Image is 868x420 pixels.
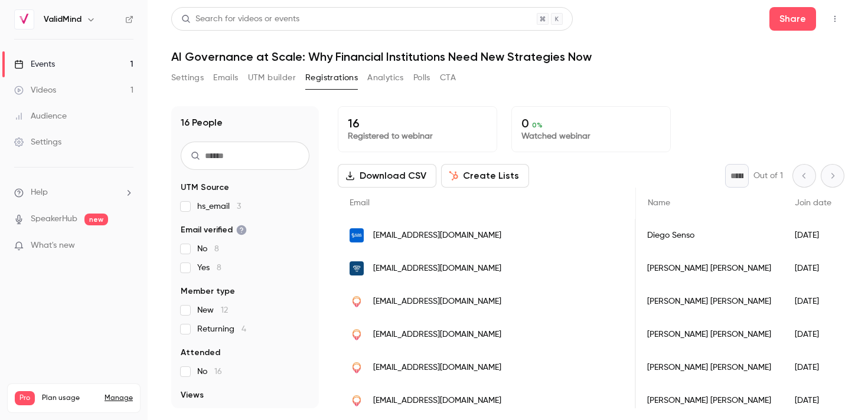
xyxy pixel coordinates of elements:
div: [DATE] [783,351,843,384]
span: hs_email [197,201,241,212]
span: Email verified [181,224,247,236]
img: sas.com [350,228,364,242]
span: 8 [214,245,219,253]
div: Diego Senso [635,219,783,252]
span: new [84,214,108,225]
span: Attended [181,347,220,359]
span: No [197,243,219,255]
button: Emails [213,68,238,87]
div: [PERSON_NAME] [PERSON_NAME] [635,351,783,384]
span: 0 % [532,121,543,129]
span: 3 [237,202,241,211]
p: Out of 1 [753,170,783,182]
div: [PERSON_NAME] [PERSON_NAME] [635,318,783,351]
div: [DATE] [783,384,843,417]
button: Share [769,7,816,31]
button: Analytics [367,68,404,87]
div: [DATE] [783,318,843,351]
span: 12 [221,306,228,314]
button: Settings [171,68,204,87]
button: Registrations [305,68,358,87]
span: New [197,304,228,316]
span: [EMAIL_ADDRESS][DOMAIN_NAME] [373,395,501,407]
span: Returning [197,323,246,335]
span: Help [31,186,48,199]
span: Yes [197,262,221,274]
span: Name [648,199,670,207]
span: No [197,366,222,378]
iframe: Noticeable Trigger [119,241,133,251]
p: 16 [348,116,487,130]
span: Email [350,199,370,207]
a: SpeakerHub [31,213,77,225]
p: 0 [521,116,661,130]
div: Audience [14,110,67,122]
img: instantiations.com [350,393,364,408]
span: Views [181,389,204,401]
div: [PERSON_NAME] [PERSON_NAME] [635,384,783,417]
li: help-dropdown-opener [14,186,133,199]
div: [PERSON_NAME] [PERSON_NAME] [635,285,783,318]
span: [EMAIL_ADDRESS][DOMAIN_NAME] [373,329,501,341]
h1: AI Governance at Scale: Why Financial Institutions Need New Strategies Now [171,50,844,64]
img: northwesternmutual.com [350,261,364,275]
span: UTM Source [181,182,229,193]
div: Videos [14,84,56,96]
p: Watched webinar [521,130,661,142]
span: Member type [181,286,235,297]
span: 8 [217,264,221,272]
span: [EMAIL_ADDRESS][DOMAIN_NAME] [373,229,501,242]
h6: ValidMind [44,14,81,25]
a: Manage [105,393,133,403]
div: [PERSON_NAME] [PERSON_NAME] [635,252,783,285]
p: Registered to webinar [348,130,487,142]
div: [DATE] [783,285,843,318]
span: Plan usage [42,393,97,403]
span: Join date [795,199,831,207]
button: Create Lists [441,164,529,188]
div: [DATE] [783,219,843,252]
img: instantiations.com [350,327,364,342]
span: [EMAIL_ADDRESS][DOMAIN_NAME] [373,362,501,374]
div: Events [14,58,55,70]
button: CTA [440,68,456,87]
span: [EMAIL_ADDRESS][DOMAIN_NAME] [373,296,501,308]
img: instantiations.com [350,294,364,309]
span: [EMAIL_ADDRESS][DOMAIN_NAME] [373,262,501,275]
span: Pro [15,391,35,405]
span: What's new [31,239,75,252]
img: instantiations.com [350,360,364,375]
button: Download CSV [338,164,436,188]
button: Polls [413,68,430,87]
div: Settings [14,136,61,148]
img: ValidMind [15,10,34,29]
span: 16 [214,367,222,376]
button: UTM builder [248,68,296,87]
div: Search for videos or events [181,13,299,25]
div: [DATE] [783,252,843,285]
h1: 16 People [181,116,223,130]
span: 4 [242,325,246,333]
